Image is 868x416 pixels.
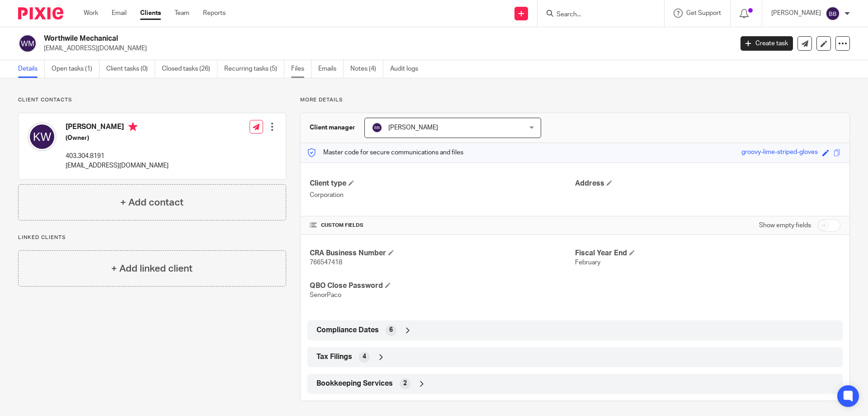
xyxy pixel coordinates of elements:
span: [PERSON_NAME] [388,124,438,131]
img: svg%3E [18,34,37,53]
h5: (Owner) [66,134,169,143]
i: Primary [128,122,137,131]
p: Client contacts [18,96,286,104]
a: Work [84,9,98,18]
a: Recurring tasks (5) [224,60,284,78]
a: Email [112,9,127,18]
h4: [PERSON_NAME] [66,122,169,134]
img: svg%3E [28,122,57,151]
img: svg%3E [826,6,840,21]
a: Create task [741,36,793,51]
span: 2 [403,379,407,388]
span: 6 [389,325,393,335]
h4: CUSTOM FIELDS [310,222,575,229]
span: SenorPaco [310,292,341,298]
p: More details [300,96,850,104]
a: Closed tasks (26) [162,60,217,78]
p: Corporation [310,191,575,200]
h4: QBO Close Password [310,281,575,291]
a: Emails [318,60,344,78]
input: Search [556,11,637,19]
a: Reports [203,9,226,18]
p: 403.304.8191 [66,152,169,161]
h3: Client manager [310,123,355,132]
p: [EMAIL_ADDRESS][DOMAIN_NAME] [44,44,727,53]
a: Client tasks (0) [106,60,155,78]
h4: Fiscal Year End [575,249,840,258]
h4: + Add linked client [111,262,193,276]
a: Open tasks (1) [52,60,99,78]
span: 4 [363,352,366,361]
span: Tax Filings [316,352,352,362]
p: Linked clients [18,234,286,241]
span: February [575,259,600,266]
span: Bookkeeping Services [316,379,393,388]
a: Audit logs [390,60,425,78]
label: Show empty fields [759,221,811,230]
a: Details [18,60,45,78]
h4: Address [575,179,840,188]
p: [EMAIL_ADDRESS][DOMAIN_NAME] [66,161,169,170]
img: Pixie [18,7,63,19]
p: [PERSON_NAME] [771,9,821,18]
h4: CRA Business Number [310,249,575,258]
a: Team [175,9,189,18]
h4: Client type [310,179,575,188]
a: Files [291,60,311,78]
h2: Worthwile Mechanical [44,34,590,43]
img: svg%3E [372,122,382,133]
span: Compliance Dates [316,325,379,335]
a: Clients [140,9,161,18]
span: 766547418 [310,259,342,266]
div: groovy-lime-striped-gloves [741,148,818,158]
h4: + Add contact [120,196,184,210]
a: Notes (4) [350,60,383,78]
span: Get Support [686,10,721,16]
p: Master code for secure communications and files [307,148,463,157]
